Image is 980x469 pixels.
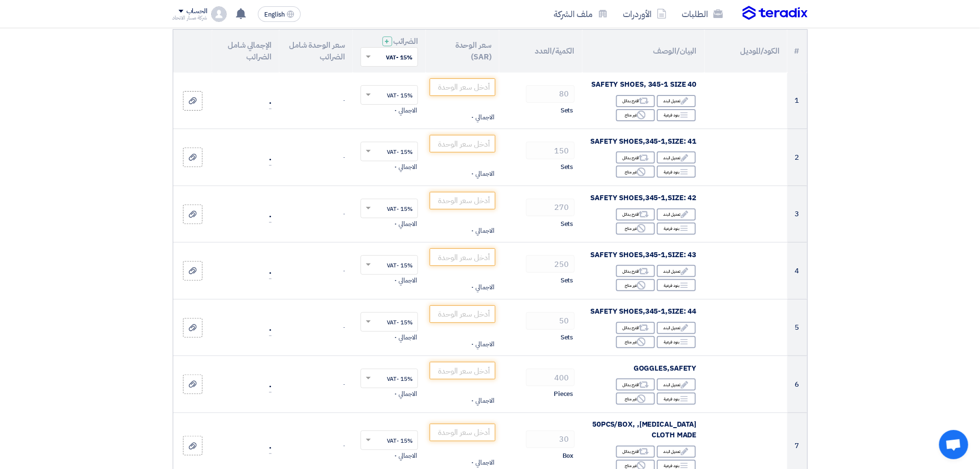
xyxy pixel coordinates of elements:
span: الاجمالي [399,219,417,229]
a: الطلبات [674,2,731,25]
input: RFQ_STEP1.ITEMS.2.AMOUNT_TITLE [526,312,575,330]
span: ٠ [472,458,474,468]
span: ٠ [395,389,397,399]
div: غير متاح [616,223,655,235]
span: الاجمالي [399,162,417,172]
td: ٠ [279,73,353,129]
span: ٠ [472,113,474,122]
span: Pieces [554,389,573,399]
span: ٠ [395,333,397,342]
div: تعديل البند [657,265,696,277]
span: ٠ [472,396,474,406]
div: تعديل البند [657,446,696,458]
input: RFQ_STEP1.ITEMS.2.AMOUNT_TITLE [526,199,575,216]
div: غير متاح [616,336,655,348]
input: RFQ_STEP1.ITEMS.2.AMOUNT_TITLE [526,85,575,103]
ng-select: VAT [361,369,418,388]
td: 4 [787,243,807,300]
button: English [258,6,301,22]
th: الضرائب [353,30,426,73]
span: Box [563,451,574,461]
span: الاجمالي [399,389,417,399]
a: الأوردرات [616,2,674,25]
span: ٠ [269,97,272,109]
span: ٠ [472,339,474,349]
span: ٠ [269,210,272,223]
span: الاجمالي [399,276,417,285]
td: ٠ [279,356,353,413]
div: بنود فرعية [657,166,696,178]
th: الكمية/العدد [499,30,582,73]
span: Sets [561,106,574,115]
div: اقترح بدائل [616,322,655,334]
div: الحساب [186,7,207,16]
input: أدخل سعر الوحدة [430,362,495,379]
span: الاجمالي [475,458,494,468]
div: بنود فرعية [657,109,696,121]
a: ملف الشركة [546,2,616,25]
th: الإجمالي شامل الضرائب [212,30,279,73]
th: الكود/الموديل [705,30,788,73]
span: SAFETY SHOES, 345-1 SIZE 40 [591,79,696,90]
span: الاجمالي [475,113,494,122]
div: اقترح بدائل [616,446,655,458]
div: تعديل البند [657,208,696,221]
input: RFQ_STEP1.ITEMS.2.AMOUNT_TITLE [526,142,575,159]
div: دردشة مفتوحة [939,430,968,459]
th: سعر الوحدة (SAR) [426,30,499,73]
div: تعديل البند [657,322,696,334]
span: GOGGLES,SAFETY [634,363,697,374]
td: ٠ [279,299,353,356]
span: ٠ [472,169,474,179]
span: SAFETY SHOES,345-1,SIZE: 41 [590,136,696,147]
span: ٠ [395,219,397,229]
div: اقترح بدائل [616,151,655,164]
div: بنود فرعية [657,336,696,348]
div: اقترح بدائل [616,378,655,391]
div: غير متاح [616,166,655,178]
span: Sets [561,219,574,229]
div: اقترح بدائل [616,208,655,221]
span: ٠ [269,324,272,336]
ng-select: VAT [361,431,418,450]
span: الاجمالي [399,106,417,115]
td: 6 [787,356,807,413]
div: بنود فرعية [657,279,696,291]
th: البيان/الوصف [582,30,705,73]
span: ٠ [269,267,272,279]
span: الاجمالي [475,282,494,292]
div: بنود فرعية [657,393,696,405]
span: الاجمالي [475,226,494,236]
div: اقترح بدائل [616,265,655,277]
span: Sets [561,333,574,342]
span: الاجمالي [475,339,494,349]
span: + [384,36,389,47]
div: غير متاح [616,109,655,121]
span: SAFETY SHOES,345-1,SIZE: 43 [590,249,696,260]
div: اقترح بدائل [616,95,655,107]
span: English [264,11,285,18]
input: أدخل سعر الوحدة [430,135,495,152]
td: 2 [787,129,807,186]
div: بنود فرعية [657,223,696,235]
ng-select: VAT [361,85,418,105]
span: ٠ [395,106,397,115]
th: سعر الوحدة شامل الضرائب [279,30,353,73]
div: تعديل البند [657,378,696,391]
span: ٠ [269,153,272,166]
input: أدخل سعر الوحدة [430,248,495,266]
div: تعديل البند [657,151,696,164]
span: ٠ [472,226,474,236]
td: 5 [787,299,807,356]
td: ٠ [279,243,353,300]
span: ٠ [269,380,272,393]
div: غير متاح [616,279,655,291]
span: Sets [561,276,574,285]
img: Teradix logo [743,6,808,20]
span: ٠ [269,442,272,454]
input: أدخل سعر الوحدة [430,192,495,209]
span: ٠ [395,276,397,285]
span: الاجمالي [475,396,494,406]
span: ٠ [472,282,474,292]
ng-select: VAT [361,312,418,332]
